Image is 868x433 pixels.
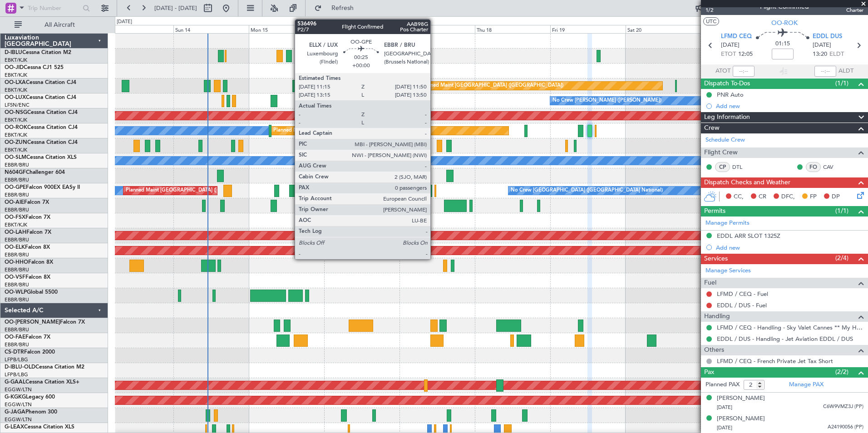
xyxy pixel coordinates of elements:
[5,162,29,168] a: EBBR/BRU
[5,185,26,190] span: OO-GPE
[5,200,49,205] a: OO-AIEFalcon 7X
[5,409,25,415] span: G-JAGA
[717,290,768,298] a: LFMD / CEQ - Fuel
[5,117,27,123] a: EBKT/KJK
[5,326,29,333] a: EBBR/BRU
[781,192,795,202] span: DFC,
[5,230,51,235] a: OO-LAHFalcon 7X
[5,275,25,280] span: OO-VSF
[550,25,626,33] div: Fri 19
[839,6,863,14] span: Charter
[5,125,27,130] span: OO-ROK
[703,17,719,25] button: UTC
[5,57,27,64] a: EBKT/KJK
[5,65,24,70] span: OO-JID
[759,192,766,202] span: CR
[835,367,848,377] span: (2/2)
[704,345,724,355] span: Others
[5,290,58,295] a: OO-WLPGlobal 5500
[5,155,26,160] span: OO-SLM
[5,200,24,205] span: OO-AIE
[704,148,738,158] span: Flight Crew
[716,244,863,251] div: Add new
[5,245,50,250] a: OO-ELKFalcon 8X
[704,79,750,89] span: Dispatch To-Dos
[5,409,57,415] a: G-JAGAPhenom 300
[717,357,833,365] a: LFMD / CEQ - French Private Jet Tax Short
[5,65,64,70] a: OO-JIDCessna CJ1 525
[5,132,27,138] a: EBKT/KJK
[5,424,24,430] span: G-LEAX
[717,324,863,331] a: LFMD / CEQ - Handling - Sky Valet Cannes ** My Handling**LFMD / CEQ
[705,380,740,389] label: Planned PAX
[828,423,863,431] span: A24190056 (PP)
[5,192,29,198] a: EBBR/BRU
[835,253,848,263] span: (2/4)
[5,260,28,265] span: OO-HHO
[704,123,720,133] span: Crew
[771,18,798,28] span: OO-ROK
[5,379,79,385] a: G-GAALCessna Citation XLS+
[5,207,29,213] a: EBBR/BRU
[5,170,26,175] span: N604GF
[715,162,730,172] div: CP
[24,22,96,28] span: All Aircraft
[823,163,843,171] a: CAV
[5,110,78,115] a: OO-NSGCessna Citation CJ4
[5,386,32,393] a: EGGW/LTN
[5,296,29,303] a: EBBR/BRU
[5,215,25,220] span: OO-FSX
[5,379,25,385] span: G-GAAL
[717,394,765,403] div: [PERSON_NAME]
[310,1,365,15] button: Refresh
[835,79,848,88] span: (1/1)
[717,414,765,423] div: [PERSON_NAME]
[5,221,27,228] a: EBKT/KJK
[715,67,730,76] span: ATOT
[5,394,55,400] a: G-KGKGLegacy 600
[810,192,817,202] span: FP
[5,349,24,355] span: CS-DTR
[5,364,35,370] span: D-IBLU-OLD
[813,41,831,50] span: [DATE]
[704,177,790,188] span: Dispatch Checks and Weather
[5,177,29,183] a: EBBR/BRU
[5,185,80,190] a: OO-GPEFalcon 900EX EASy II
[5,341,29,348] a: EBBR/BRU
[716,102,863,110] div: Add new
[813,50,827,59] span: 13:20
[99,25,174,33] div: Sat 13
[552,94,661,108] div: No Crew [PERSON_NAME] ([PERSON_NAME])
[5,266,29,273] a: EBBR/BRU
[28,1,80,15] input: Trip Number
[173,25,249,33] div: Sun 14
[5,349,55,355] a: CS-DTRFalcon 2000
[126,184,290,197] div: Planned Maint [GEOGRAPHIC_DATA] ([GEOGRAPHIC_DATA] National)
[704,311,730,322] span: Handling
[829,50,844,59] span: ELDT
[832,192,840,202] span: DP
[5,401,32,408] a: EGGW/LTN
[717,404,732,411] span: [DATE]
[399,25,475,33] div: Wed 17
[823,403,863,411] span: C6W9VMZ3J (PP)
[717,91,744,98] div: PNR Auto
[5,80,76,85] a: OO-LXACessna Citation CJ4
[5,251,29,258] a: EBBR/BRU
[738,50,753,59] span: 12:05
[117,18,132,26] div: [DATE]
[5,260,53,265] a: OO-HHOFalcon 8X
[5,102,30,108] a: LFSN/ENC
[626,25,701,33] div: Sat 20
[420,79,563,93] div: Planned Maint [GEOGRAPHIC_DATA] ([GEOGRAPHIC_DATA])
[5,356,28,363] a: LFPB/LBG
[721,41,740,50] span: [DATE]
[734,192,744,202] span: CC,
[5,275,50,280] a: OO-VSFFalcon 8X
[732,163,753,171] a: DTL
[154,4,197,12] span: [DATE] - [DATE]
[5,245,25,250] span: OO-ELK
[5,80,26,85] span: OO-LXA
[733,66,755,77] input: --:--
[704,278,716,288] span: Fuel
